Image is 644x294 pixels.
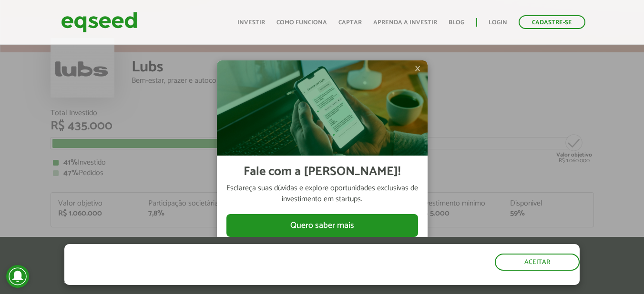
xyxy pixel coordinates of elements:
[415,63,420,74] span: ×
[226,183,418,205] p: Esclareça suas dúvidas e explore oportunidades exclusivas de investimento em startups.
[244,165,400,179] h2: Fale com a [PERSON_NAME]!
[226,214,418,237] button: Quero saber mais
[495,254,580,271] button: Aceitar
[237,20,265,26] a: Investir
[64,276,373,285] p: Ao clicar em "aceitar", você aceita nossa .
[373,20,437,26] a: Aprenda a investir
[338,20,362,26] a: Captar
[519,15,585,29] a: Cadastre-se
[449,20,464,26] a: Blog
[217,60,428,156] img: Imagem celular
[489,20,507,26] a: Login
[64,244,373,274] h5: O site da EqSeed utiliza cookies para melhorar sua navegação.
[276,20,327,26] a: Como funciona
[61,10,137,35] img: EqSeed
[190,277,300,285] a: política de privacidade e de cookies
